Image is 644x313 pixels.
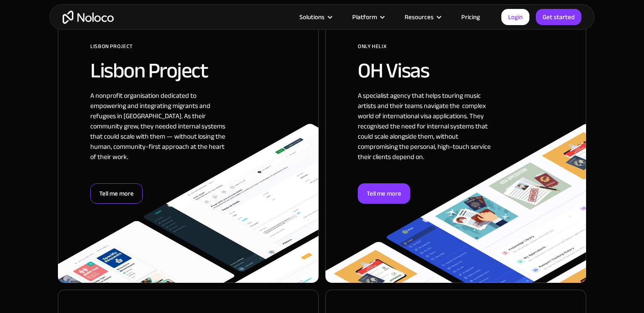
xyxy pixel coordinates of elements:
[342,11,394,23] div: Platform
[451,11,491,23] a: Pricing
[358,183,410,204] div: Tell me more
[325,8,586,283] a: ONLY HELIXOH VisasA specialist agency that helps touring music artists and their teams navigate t...
[358,40,554,59] div: ONLY HELIX
[394,11,451,23] div: Resources
[358,59,554,82] h2: OH Visas
[352,11,377,23] div: Platform
[289,11,342,23] div: Solutions
[405,11,434,23] div: Resources
[358,91,494,183] div: A specialist agency that helps touring music artists and their teams navigate the complex world o...
[501,9,529,25] a: Login
[58,8,319,283] a: Lisbon ProjectLisbon ProjectA nonprofit organisation dedicated to empowering and integrating migr...
[90,183,143,204] div: Tell me more
[90,59,286,82] h2: Lisbon Project
[299,11,325,23] div: Solutions
[90,40,286,59] div: Lisbon Project
[63,11,114,24] a: home
[536,9,581,25] a: Get started
[90,91,227,183] div: A nonprofit organisation dedicated to empowering and integrating migrants and refugees in [GEOGRA...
